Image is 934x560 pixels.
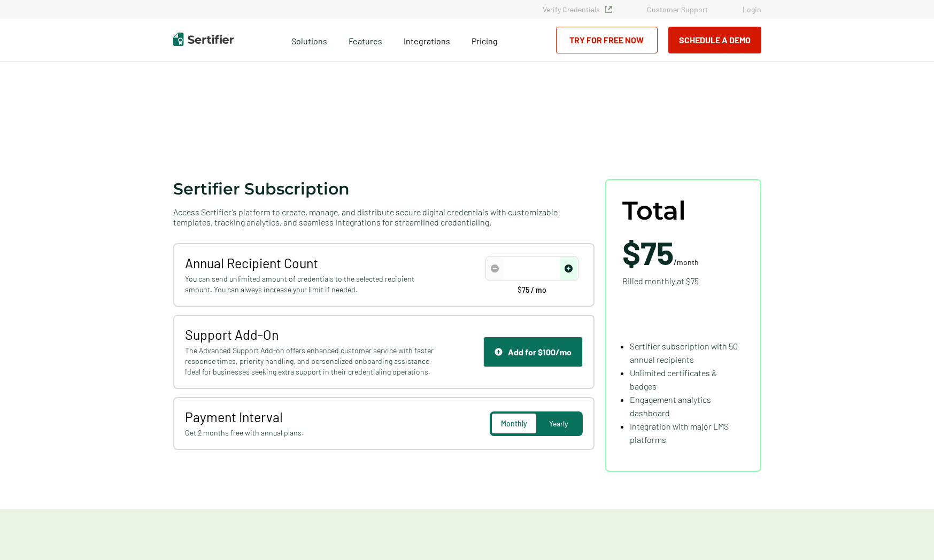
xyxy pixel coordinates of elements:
img: Sertifier | Digital Credentialing Platform [173,33,234,46]
a: Try for Free Now [556,27,658,53]
span: Access Sertifier’s platform to create, manage, and distribute secure digital credentials with cus... [173,207,595,227]
span: $75 [622,233,674,271]
button: Support IconAdd for $100/mo [483,337,583,367]
span: month [677,258,699,267]
span: Yearly [549,419,568,428]
span: increase number [560,257,577,280]
a: Pricing [472,33,498,46]
img: Increase Icon [565,265,573,273]
span: $75 / mo [518,286,546,294]
span: Engagement analytics dashboard [630,394,711,418]
span: Get 2 months free with annual plans. [185,427,437,438]
span: Total [622,196,686,225]
span: Integrations [404,36,450,46]
span: / [622,236,699,268]
div: Add for $100/mo [495,347,572,357]
span: Payment Interval [185,409,437,425]
span: Unlimited certificates & badges [630,368,717,391]
span: Integration with major LMS platforms [630,421,729,445]
span: Monthly [501,419,527,428]
a: Verify Credentials [543,5,612,14]
a: Login [743,5,761,14]
img: Verified [605,6,612,13]
span: The Advanced Support Add-on offers enhanced customer service with faster response times, priority... [185,345,437,377]
span: Sertifier subscription with 50 annual recipients [630,341,738,364]
span: Pricing [472,36,498,46]
span: decrease number [487,257,504,280]
span: You can send unlimited amount of credentials to the selected recipient amount. You can always inc... [185,274,437,295]
span: Features [349,33,382,46]
img: Support Icon [495,348,503,356]
a: Customer Support [647,5,708,14]
span: Solutions [291,33,327,46]
span: Billed monthly at $75 [622,274,699,287]
span: Sertifier Subscription [173,179,350,199]
span: Annual Recipient Count [185,255,437,271]
a: Integrations [404,33,450,46]
span: Support Add-On [185,326,437,343]
img: Decrease Icon [491,265,499,273]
